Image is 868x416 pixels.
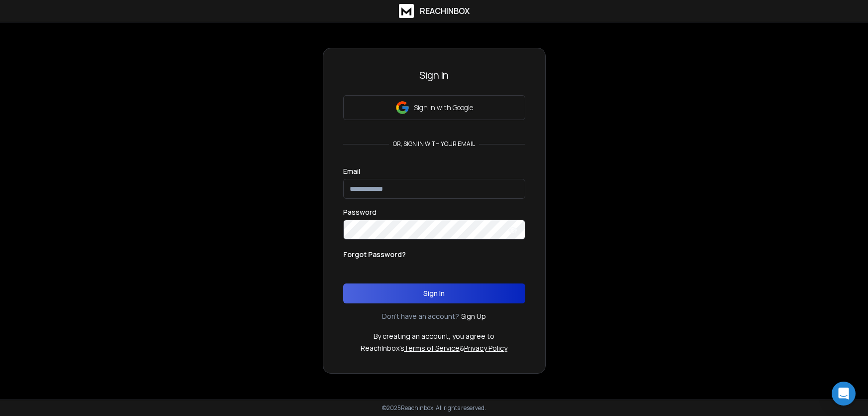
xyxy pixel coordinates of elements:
[343,283,525,303] button: Sign In
[399,4,470,18] a: ReachInbox
[832,382,856,406] div: Open Intercom Messenger
[389,140,479,148] p: or, sign in with your email
[343,209,377,216] label: Password
[343,168,360,175] label: Email
[382,311,459,321] p: Don't have an account?
[404,343,460,353] a: Terms of Service
[420,5,470,17] h1: ReachInbox
[461,311,486,321] a: Sign Up
[343,95,525,120] button: Sign in with Google
[464,343,507,353] a: Privacy Policy
[343,250,406,260] p: Forgot Password?
[399,4,414,18] img: logo
[382,404,486,412] p: © 2025 Reachinbox. All rights reserved.
[374,331,494,341] p: By creating an account, you agree to
[414,103,473,113] p: Sign in with Google
[361,343,507,353] p: ReachInbox's &
[343,68,525,82] h3: Sign In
